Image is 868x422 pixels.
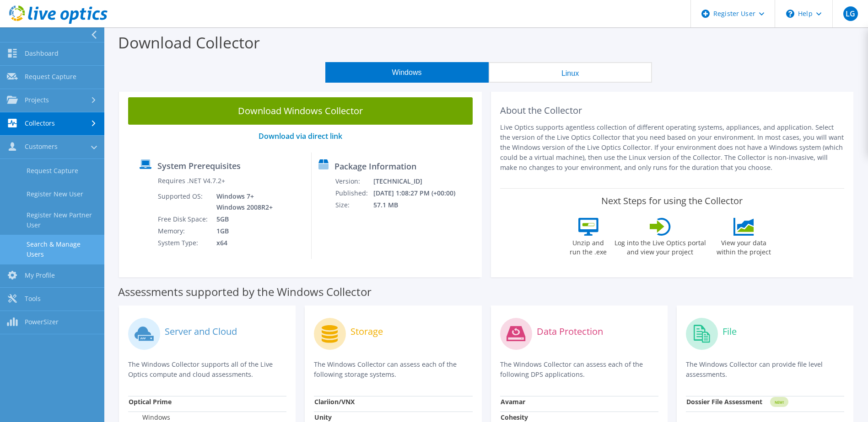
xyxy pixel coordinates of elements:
[537,327,603,336] label: Data Protection
[711,236,777,257] label: View your data within the project
[128,359,286,380] p: The Windows Collector supports all of the Live Optics compute and cloud assessments.
[350,327,383,336] label: Storage
[158,176,225,185] label: Requires .NET V4.7.2+
[774,400,783,405] tspan: NEW!
[722,327,737,336] label: File
[334,162,416,171] label: Package Information
[157,190,210,213] td: Supported OS:
[157,161,241,170] label: System Prerequisites
[614,236,706,257] label: Log into the Live Optics portal and view your project
[325,62,489,83] button: Windows
[335,199,373,211] td: Size:
[373,175,468,187] td: [TECHNICAL_ID]
[157,213,210,225] td: Free Disk Space:
[210,237,275,249] td: x64
[489,62,652,83] button: Linux
[118,287,372,296] label: Assessments supported by the Windows Collector
[686,397,762,406] strong: Dossier File Assessment
[601,195,743,206] label: Next Steps for using the Collector
[500,359,658,380] p: The Windows Collector can assess each of the following DPS applications.
[500,122,845,173] p: Live Optics supports agentless collection of different operating systems, appliances, and applica...
[501,397,525,406] strong: Avamar
[314,359,472,380] p: The Windows Collector can assess each of the following storage systems.
[686,359,844,380] p: The Windows Collector can provide file level assessments.
[157,237,210,249] td: System Type:
[129,397,172,406] strong: Optical Prime
[128,97,473,125] a: Download Windows Collector
[118,32,260,53] label: Download Collector
[129,413,170,422] label: Windows
[567,236,609,257] label: Unzip and run the .exe
[157,225,210,237] td: Memory:
[314,413,332,422] strong: Unity
[210,213,275,225] td: 5GB
[335,175,373,187] td: Version:
[500,105,845,116] h2: About the Collector
[373,199,468,211] td: 57.1 MB
[314,397,355,406] strong: Clariion/VNX
[843,6,858,21] span: LG
[786,10,794,18] svg: \n
[335,187,373,199] td: Published:
[165,327,237,336] label: Server and Cloud
[373,187,468,199] td: [DATE] 1:08:27 PM (+00:00)
[210,225,275,237] td: 1GB
[259,131,342,141] a: Download via direct link
[501,413,528,422] strong: Cohesity
[210,190,275,213] td: Windows 7+ Windows 2008R2+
